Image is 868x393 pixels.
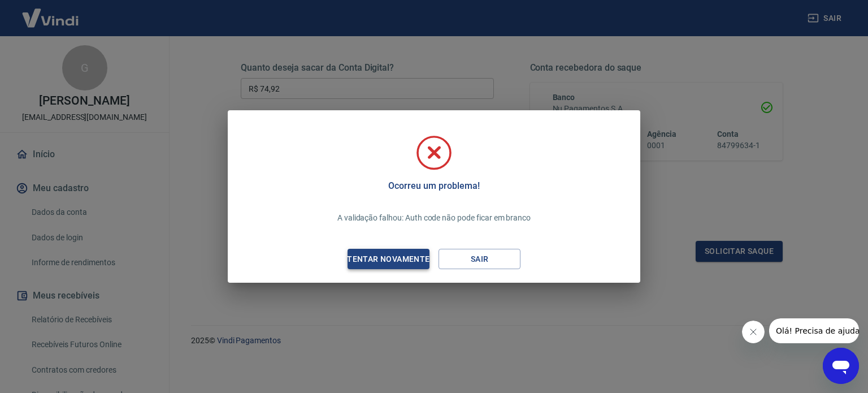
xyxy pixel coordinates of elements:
button: Sair [439,249,520,270]
iframe: Botão para abrir a janela de mensagens [823,348,859,384]
div: Tentar novamente [333,252,443,266]
h5: Ocorreu um problema! [388,180,479,192]
p: A validação falhou: Auth code não pode ficar em branco [337,212,531,224]
button: Tentar novamente [348,249,429,270]
iframe: Fechar mensagem [742,321,765,343]
iframe: Mensagem da empresa [769,318,859,343]
span: Olá! Precisa de ajuda? [7,8,95,17]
